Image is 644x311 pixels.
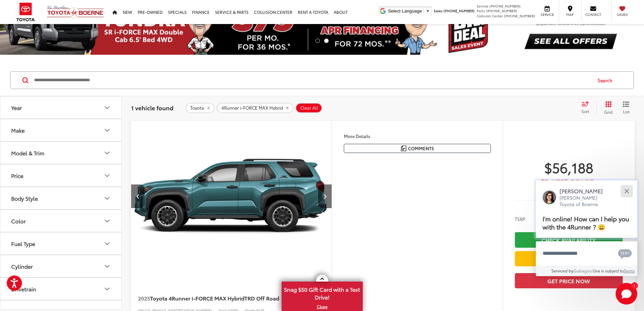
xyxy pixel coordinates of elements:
textarea: Type your message [536,241,637,266]
button: Next image [318,184,332,208]
span: Collision Center [477,13,503,18]
span: I'm online! How can I help you with the 4Runner ? 😀 [543,214,629,231]
div: Close[PERSON_NAME][PERSON_NAME] Toyota of BoerneI'm online! How can I help you with the 4Runner ?... [536,180,637,276]
span: $56,188 [515,159,623,176]
button: CylinderCylinder [0,255,122,277]
button: Close [619,184,634,198]
span: ​ [424,8,424,14]
h4: More Details [344,134,491,138]
img: 2025 Toyota 4Runner i-FORCE MAX Hybrid TRD Off Road [130,121,331,272]
span: Snag $50 Gift Card with a Test Drive! [282,282,362,303]
span: 1 vehicle found [131,104,173,112]
button: remove Toyota [186,103,215,113]
span: Clear All [300,105,318,111]
a: Terms [624,268,635,273]
input: Search by Make, Model, or Keyword [33,72,591,88]
span: Toyota [190,105,204,111]
span: TRD Off Road [244,294,279,302]
div: Drivetrain [103,285,111,293]
span: [PHONE_NUMBER] [490,3,521,8]
span: [DATE] Price: [515,179,623,186]
span: Select Language [388,8,422,14]
div: Cylinder [11,263,33,269]
a: Value Your Trade [515,251,623,266]
p: [PERSON_NAME] [559,187,610,195]
button: MakeMake [0,119,122,141]
span: Sort [581,108,589,114]
div: Model & Trim [11,150,44,156]
svg: Start Chat [616,283,637,305]
div: Fuel Type [11,240,35,247]
span: 2025 [138,294,150,302]
button: Clear All [295,103,322,113]
div: Fuel Type [103,240,111,248]
a: 2025Toyota 4Runner i-FORCE MAX HybridTRD Off Road [138,294,302,302]
button: PricePrice [0,164,122,186]
div: Drivetrain [11,286,36,292]
div: 2025 Toyota 4Runner i-FORCE MAX Hybrid TRD Off Road 3 [130,121,331,272]
span: Use is subject to [593,268,624,273]
div: Model & Trim [103,149,111,157]
div: Color [103,217,111,225]
div: Make [11,127,25,133]
button: YearYear [0,96,122,118]
span: Comments [408,145,434,152]
button: ColorColor [0,210,122,232]
span: Service [477,3,488,8]
div: Price [11,172,23,179]
div: Body Style [103,194,111,202]
svg: Text [618,248,632,259]
span: Service [540,12,555,17]
img: Comments [401,146,406,151]
a: 2025 Toyota 4Runner i-FORCE MAX Hybrid TRD Off Road2025 Toyota 4Runner i-FORCE MAX Hybrid TRD Off... [130,121,331,272]
span: Map [563,12,577,17]
button: Search [591,72,622,89]
div: Cylinder [103,262,111,270]
span: [PHONE_NUMBER] [486,8,517,13]
img: Vic Vaughan Toyota of Boerne [47,5,104,19]
span: Saved [615,12,630,17]
span: ▼ [426,8,430,14]
span: 1 [634,284,635,287]
button: Get Price Now [515,273,623,288]
div: Year [11,104,22,111]
div: Price [103,172,111,180]
div: Body Style [11,195,38,201]
button: Previous image [131,184,145,208]
button: Select sort value [578,101,596,114]
p: [PERSON_NAME] Toyota of Boerne [559,195,610,208]
div: Color [11,218,26,224]
button: Grid View [596,101,618,114]
span: Contact [585,12,601,17]
a: Select Language​ [388,8,430,14]
button: Body StyleBody Style [0,187,122,209]
button: Toggle Chat Window [616,283,637,305]
button: List View [618,101,635,114]
span: [PHONE_NUMBER] [444,8,475,13]
span: Sales [434,8,443,13]
span: Toyota 4Runner i-FORCE MAX Hybrid [150,294,244,302]
span: TSRP: [515,216,527,222]
span: 4Runner i-FORCE MAX Hybrid [221,105,283,111]
button: Chat with SMS [616,246,634,261]
button: Fuel TypeFuel Type [0,232,122,254]
span: [PHONE_NUMBER] [504,13,535,18]
button: DrivetrainDrivetrain [0,278,122,300]
a: Gubagoo. [573,268,593,273]
button: Comments [344,144,491,153]
button: remove 4Runner%20i-FORCE%20MAX%20Hybrid [217,103,293,113]
a: Check Availability [515,232,623,247]
button: Model & TrimModel & Trim [0,142,122,164]
span: List [623,109,629,114]
span: Serviced by [551,268,573,273]
div: Year [103,104,111,112]
div: Make [103,126,111,134]
span: Parts [477,8,485,13]
span: Grid [604,109,613,115]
